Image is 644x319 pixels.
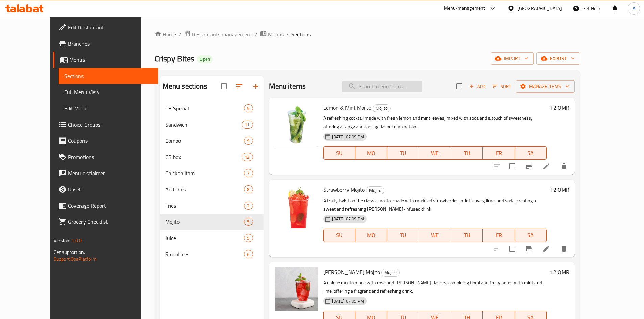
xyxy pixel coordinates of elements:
[323,103,371,113] span: Lemon & Mint Mojito
[54,255,97,263] a: Support.OpsPlatform
[373,104,390,112] span: Mojito
[390,148,416,158] span: TU
[242,153,253,161] div: items
[71,236,82,245] span: 1.0.0
[323,114,547,131] p: A refreshing cocktail made with fresh lemon and mint leaves, mixed with soda and a touch of sweet...
[165,137,244,145] span: Combo
[549,267,569,277] h6: 1.2 OMR
[255,30,257,38] li: /
[382,269,399,276] span: Mojito
[633,5,635,12] span: A
[165,153,242,161] span: CB box
[496,54,528,63] span: import
[516,80,575,93] button: Manage items
[452,79,467,94] span: Select section
[323,229,355,242] button: SU
[505,242,519,256] span: Select to update
[64,104,152,112] span: Edit Menu
[454,148,480,158] span: TH
[68,169,152,177] span: Menu disclaimer
[244,186,252,193] span: 8
[165,169,244,177] span: Chicken itam
[184,30,252,39] a: Restaurants management
[329,134,367,140] span: [DATE] 07:09 PM
[454,230,480,240] span: TH
[53,181,158,197] a: Upsell
[165,121,242,129] span: Sandwich
[549,103,569,112] h6: 1.2 OMR
[467,81,488,92] span: Add item
[68,218,152,226] span: Grocery Checklist
[286,30,289,38] li: /
[242,122,252,128] span: 11
[179,30,181,38] li: /
[165,104,244,112] span: CB Special
[488,81,516,92] span: Sort items
[275,103,318,146] img: Lemon & Mint Mojito
[268,30,284,38] span: Menus
[244,235,252,241] span: 5
[329,216,367,222] span: [DATE] 07:09 PM
[165,202,244,210] div: Fries
[355,146,387,160] button: MO
[323,278,547,295] p: A unique mojito made with rose and [PERSON_NAME] flavors, combining floral and fruity notes with ...
[244,251,252,258] span: 6
[556,241,572,257] button: delete
[165,234,244,242] span: Juice
[358,148,384,158] span: MO
[53,133,158,149] a: Coupons
[483,229,515,242] button: FR
[275,267,318,311] img: Roseberry Mojito
[373,104,391,112] div: Mojito
[54,248,85,257] span: Get support on:
[517,5,562,12] div: [GEOGRAPHIC_DATA]
[323,146,355,160] button: SU
[244,218,253,226] div: items
[244,104,253,112] div: items
[355,229,387,242] button: MO
[366,187,384,194] span: Mojito
[326,230,353,240] span: SU
[244,170,252,177] span: 7
[493,83,511,90] span: Sort
[247,78,264,95] button: Add section
[467,81,488,92] button: Add
[160,230,264,246] div: Juice5
[244,185,253,193] div: items
[53,165,158,181] a: Menu disclaimer
[68,121,152,129] span: Choice Groups
[419,146,451,160] button: WE
[275,185,318,228] img: Strawberry Mojito
[422,230,448,240] span: WE
[323,196,547,213] p: A fruity twist on the classic mojito, made with muddled strawberries, mint leaves, lime, and soda...
[68,153,152,161] span: Promotions
[491,81,513,92] button: Sort
[160,197,264,214] div: Fries2
[53,149,158,165] a: Promotions
[381,269,400,277] div: Mojito
[192,30,252,38] span: Restaurants management
[291,30,311,38] span: Sections
[323,267,380,277] span: [PERSON_NAME] Mojito
[536,52,580,65] button: export
[326,148,353,158] span: SU
[165,250,244,258] span: Smoothies
[342,81,422,92] input: search
[358,230,384,240] span: MO
[68,39,152,48] span: Branches
[244,203,252,209] span: 2
[515,229,547,242] button: SA
[244,105,252,112] span: 5
[244,219,252,225] span: 5
[387,146,419,160] button: TU
[505,159,519,174] span: Select to update
[53,35,158,52] a: Branches
[244,202,253,210] div: items
[419,229,451,242] button: WE
[165,218,244,226] span: Mojito
[59,68,158,84] a: Sections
